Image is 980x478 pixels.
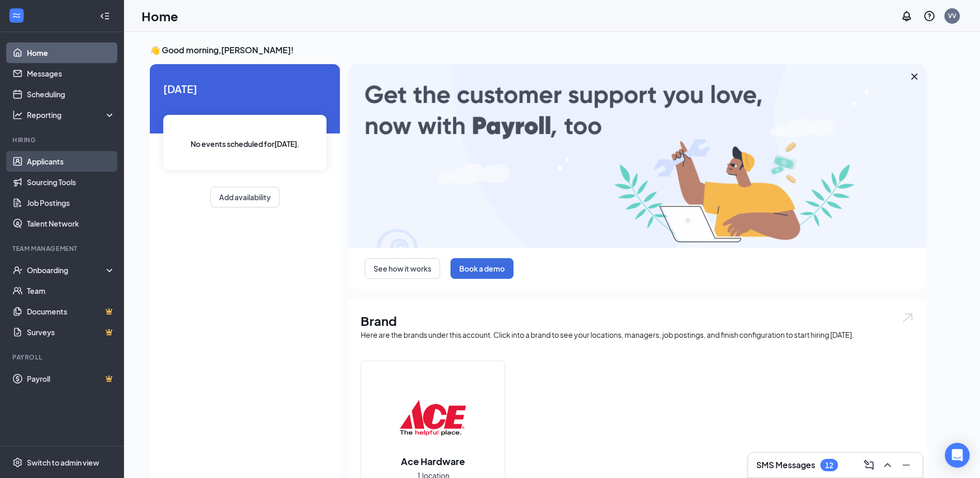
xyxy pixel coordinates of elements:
[879,457,896,473] button: ChevronUp
[27,280,115,301] a: Team
[361,330,914,340] div: Here are the brands under this account. Click into a brand to see your locations, managers, job p...
[27,110,116,120] div: Reporting
[100,11,110,21] svg: Collapse
[27,265,106,275] div: Onboarding
[900,10,913,22] svg: Notifications
[400,384,466,451] img: Ace Hardware
[361,312,914,330] h1: Brand
[150,44,927,56] h3: 👋 Good morning, [PERSON_NAME] !
[901,312,914,324] img: open.6027fd2a22e1237b5b06.svg
[27,151,115,172] a: Applicants
[27,213,115,234] a: Talent Network
[27,301,115,322] a: DocumentsCrown
[27,42,115,63] a: Home
[945,443,970,468] div: Open Intercom Messenger
[825,461,833,470] div: 12
[142,7,178,25] h1: Home
[12,136,113,144] div: Hiring
[27,63,115,84] a: Messages
[12,265,23,275] svg: UserCheck
[27,368,115,389] a: PayrollCrown
[210,187,279,207] button: Add availability
[12,110,23,120] svg: Analysis
[12,353,113,362] div: Payroll
[12,457,23,468] svg: Settings
[191,138,300,150] span: No events scheduled for [DATE] .
[365,258,440,279] button: See how it works
[863,459,875,471] svg: ComposeMessage
[163,81,326,97] span: [DATE]
[898,457,914,473] button: Minimize
[923,10,936,22] svg: QuestionInfo
[948,11,956,20] div: VV
[908,70,921,83] svg: Cross
[27,192,115,213] a: Job Postings
[881,459,894,471] svg: ChevronUp
[27,457,99,468] div: Switch to admin view
[756,459,815,471] h3: SMS Messages
[12,244,113,253] div: Team Management
[27,84,115,104] a: Scheduling
[11,10,22,21] svg: WorkstreamLogo
[391,455,475,468] h2: Ace Hardware
[27,322,115,342] a: SurveysCrown
[348,64,927,248] img: payroll-large.gif
[861,457,877,473] button: ComposeMessage
[450,258,514,279] button: Book a demo
[900,459,912,471] svg: Minimize
[27,172,115,192] a: Sourcing Tools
